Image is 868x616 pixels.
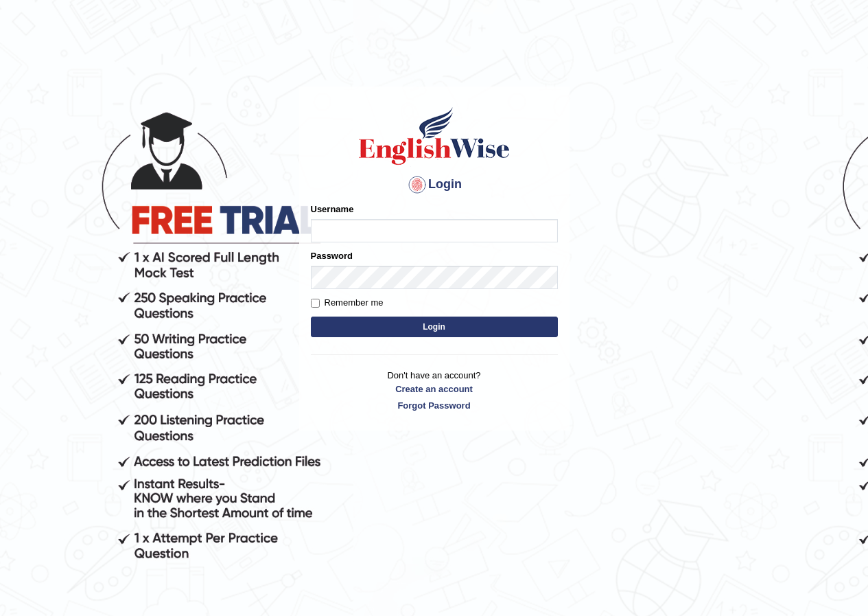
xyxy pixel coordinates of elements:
[356,105,513,167] img: Logo of English Wise sign in for intelligent practice with AI
[311,299,320,308] input: Remember me
[311,296,384,310] label: Remember me
[311,317,558,337] button: Login
[311,399,558,412] a: Forgot Password
[311,249,353,262] label: Password
[311,203,354,216] label: Username
[311,369,558,411] p: Don't have an account?
[311,174,558,196] h4: Login
[311,383,558,396] a: Create an account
